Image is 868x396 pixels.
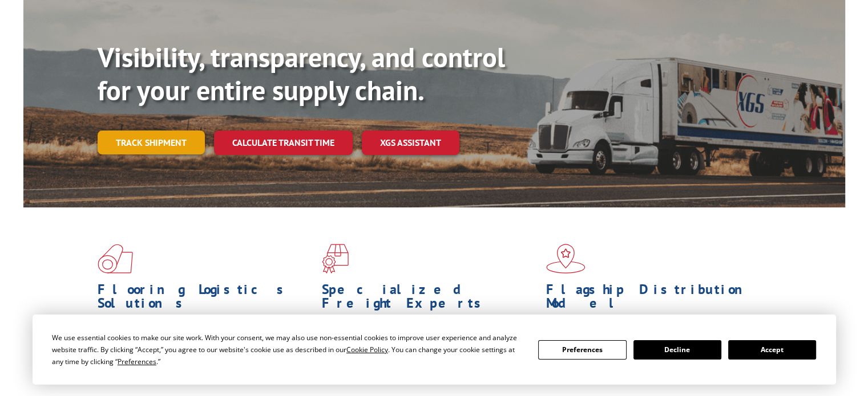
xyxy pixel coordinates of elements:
[322,283,538,316] h1: Specialized Freight Experts
[322,244,349,273] img: xgs-icon-focused-on-flooring-red
[546,283,762,316] h1: Flagship Distribution Model
[346,345,388,354] span: Cookie Policy
[633,340,721,360] button: Decline
[98,130,205,154] a: Track shipment
[546,244,586,273] img: xgs-icon-flagship-distribution-model-red
[98,283,313,316] h1: Flooring Logistics Solutions
[118,357,156,366] span: Preferences
[362,130,459,155] a: XGS ASSISTANT
[214,130,353,155] a: Calculate transit time
[98,39,505,108] b: Visibility, transparency, and control for your entire supply chain.
[52,332,524,368] div: We use essential cookies to make our site work. With your consent, we may also use non-essential ...
[98,244,133,273] img: xgs-icon-total-supply-chain-intelligence-red
[728,340,816,360] button: Accept
[538,340,626,360] button: Preferences
[33,315,836,385] div: Cookie Consent Prompt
